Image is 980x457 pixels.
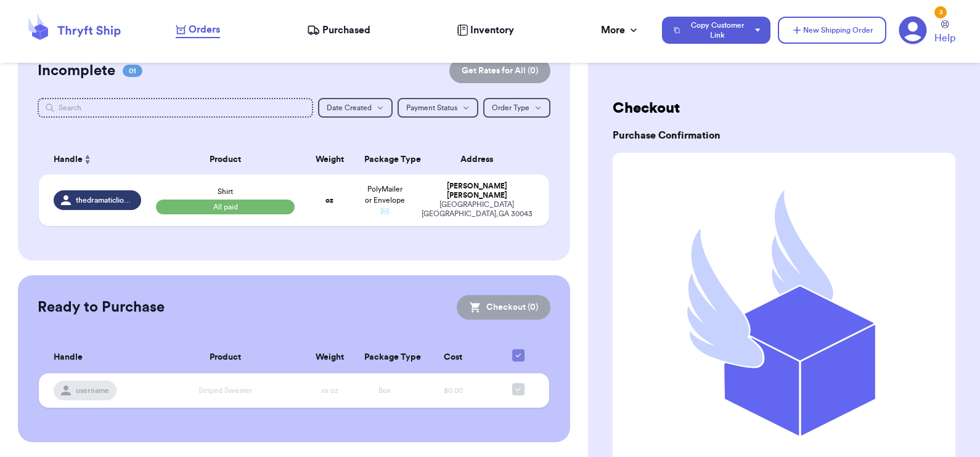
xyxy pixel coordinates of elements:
button: Sort ascending [83,152,92,167]
button: Checkout (0) [457,295,550,320]
span: All paid [156,200,295,214]
a: Orders [176,22,220,38]
th: Weight [302,342,357,373]
span: Box [378,387,391,394]
span: 01 [123,65,142,77]
span: PolyMailer or Envelope ✉️ [365,185,405,215]
h3: Purchase Confirmation [613,128,955,143]
span: Inventory [470,23,514,38]
span: username [76,386,109,395]
a: Inventory [457,23,514,38]
th: Package Type [357,145,412,174]
span: $0.00 [444,387,463,394]
span: Help [934,31,955,46]
th: Product [149,145,303,174]
span: Payment Status [406,104,457,111]
h2: Incomplete [38,61,115,81]
span: Date Created [327,104,372,111]
span: Orders [189,22,220,37]
div: 3 [934,6,947,18]
div: [GEOGRAPHIC_DATA] [GEOGRAPHIC_DATA] , GA 30043 [420,200,535,219]
h2: Ready to Purchase [38,297,165,317]
button: Payment Status [398,98,478,118]
a: Purchased [307,23,370,38]
th: Product [149,342,303,373]
span: Purchased [322,23,370,38]
span: xx oz [321,387,338,394]
button: Get Rates for All (0) [449,59,550,83]
span: Handle [54,153,83,166]
th: Address [412,145,550,174]
a: Help [934,20,955,46]
th: Package Type [357,342,412,373]
h2: Checkout [613,99,955,118]
div: More [601,23,640,38]
span: Shirt [218,188,233,195]
span: thedramaticlion.preloved [76,195,134,205]
span: Handle [54,351,83,364]
th: Weight [302,145,357,174]
button: Date Created [318,98,393,118]
strong: oz [325,196,333,204]
span: Striped Sweater [198,387,252,394]
th: Cost [412,342,495,373]
a: 3 [899,16,927,44]
button: New Shipping Order [778,17,886,44]
span: Order Type [492,104,529,111]
button: Copy Customer Link [662,17,770,44]
button: Order Type [483,98,550,118]
div: [PERSON_NAME] [PERSON_NAME] [420,182,535,200]
input: Search [38,98,314,118]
